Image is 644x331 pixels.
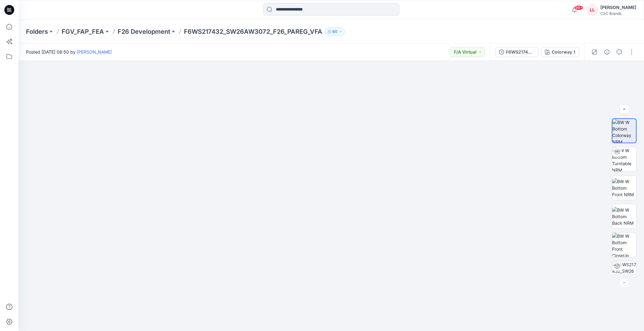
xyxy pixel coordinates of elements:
[552,49,575,55] div: Colorway 1
[600,4,636,11] div: [PERSON_NAME]
[612,261,636,285] img: F6WS217432_SW26AW3072_F26_PAREG_VFA Colorway 1
[612,233,636,257] img: BW W Bottom Front CloseUp NRM
[495,47,538,57] button: F6WS217432_SW26AW3072_F26_PAREG_VFA
[612,119,636,143] img: BW W Bottom Colorway NRM
[612,147,636,171] img: BW W Bottom Turntable NRM
[118,27,170,36] a: F26 Development
[574,5,583,10] span: 99+
[612,178,636,198] img: BW W Bottom Front NRM
[184,27,322,36] p: F6WS217432_SW26AW3072_F26_PAREG_VFA
[541,47,579,57] button: Colorway 1
[325,27,345,36] button: 60
[62,27,104,36] a: FGV_FAP_FEA
[333,28,337,35] p: 60
[506,49,534,55] div: F6WS217432_SW26AW3072_F26_PAREG_VFA
[77,49,112,55] a: [PERSON_NAME]
[26,27,48,36] a: Folders
[26,49,112,55] span: Posted [DATE] 08:50 by
[602,47,612,57] button: Details
[587,4,598,15] div: LL
[612,207,636,226] img: BW W Bottom Back NRM
[600,11,636,16] div: CSC Brands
